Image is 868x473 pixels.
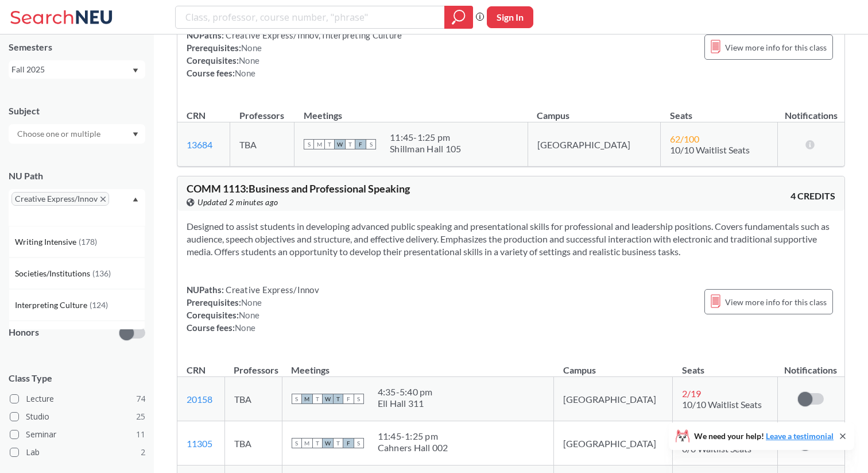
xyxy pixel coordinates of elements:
[187,394,212,405] a: 20158
[366,139,376,149] span: S
[324,139,335,149] span: T
[487,6,533,28] button: Sign In
[323,438,333,448] span: W
[554,352,673,377] th: Campus
[187,29,402,79] div: NUPaths: Prerequisites: Corequisites: Course fees:
[224,421,282,466] td: TBA
[9,326,39,339] p: Honors
[354,438,364,448] span: S
[230,98,294,122] th: Professors
[187,220,835,258] section: Designed to assist students in developing advanced public speaking and presentational skills for ...
[224,30,402,40] span: Creative Express/Innov, Interpreting Culture
[9,189,145,226] div: Creative Express/InnovX to remove pillDropdown arrowWriting Intensive(178)Societies/Institutions(...
[294,98,528,122] th: Meetings
[136,393,145,405] span: 74
[302,438,312,448] span: M
[323,394,333,404] span: W
[9,105,145,117] div: Subject
[390,132,461,143] div: 11:45 - 1:25 pm
[11,127,108,141] input: Choose one or multiple
[235,322,255,333] span: None
[282,352,554,377] th: Meetings
[187,182,410,195] span: COMM 1113 : Business and Professional Speaking
[92,268,111,278] span: ( 136 )
[554,421,673,466] td: [GEOGRAPHIC_DATA]
[345,139,355,149] span: T
[304,139,314,149] span: S
[312,438,323,448] span: T
[197,196,278,209] span: Updated 2 minutes ago
[778,98,844,122] th: Notifications
[11,192,109,206] span: Creative Express/InnovX to remove pill
[670,133,699,144] span: 62 / 100
[15,236,79,248] span: Writing Intensive
[239,55,259,66] span: None
[673,352,778,377] th: Seats
[378,442,448,453] div: Cahners Hall 002
[241,43,262,53] span: None
[9,170,145,182] div: NU Path
[292,438,302,448] span: S
[378,386,433,398] div: 4:35 - 5:40 pm
[224,352,282,377] th: Professors
[335,139,345,149] span: W
[187,109,206,122] div: CRN
[10,409,145,424] label: Studio
[355,139,366,149] span: F
[224,284,319,295] span: Creative Express/Innov
[187,438,212,449] a: 11305
[79,237,97,247] span: ( 178 )
[694,432,834,440] span: We need your help!
[187,139,212,150] a: 13684
[554,377,673,421] td: [GEOGRAPHIC_DATA]
[444,6,473,29] div: magnifying glass
[100,197,106,202] svg: X to remove pill
[133,68,138,73] svg: Dropdown arrow
[10,391,145,406] label: Lecture
[292,394,302,404] span: S
[90,300,108,310] span: ( 124 )
[682,388,701,399] span: 2 / 19
[136,410,145,423] span: 25
[235,68,255,78] span: None
[241,297,262,307] span: None
[725,40,827,55] span: View more info for this class
[184,7,436,27] input: Class, professor, course number, "phrase"
[528,98,660,122] th: Campus
[378,430,448,442] div: 11:45 - 1:25 pm
[452,9,466,25] svg: magnifying glass
[9,372,145,384] span: Class Type
[10,445,145,460] label: Lab
[670,144,750,155] span: 10/10 Waitlist Seats
[302,394,312,404] span: M
[9,60,145,79] div: Fall 2025Dropdown arrow
[528,122,660,167] td: [GEOGRAPHIC_DATA]
[390,143,461,155] div: Shillman Hall 105
[11,63,131,76] div: Fall 2025
[790,190,835,202] span: 4 CREDITS
[224,377,282,421] td: TBA
[136,428,145,441] span: 11
[141,446,145,459] span: 2
[766,431,834,441] a: Leave a testimonial
[15,299,90,312] span: Interpreting Culture
[15,267,92,280] span: Societies/Institutions
[230,122,294,167] td: TBA
[314,139,324,149] span: M
[133,197,138,202] svg: Dropdown arrow
[10,427,145,442] label: Seminar
[777,352,844,377] th: Notifications
[343,394,354,404] span: F
[133,132,138,137] svg: Dropdown arrow
[343,438,354,448] span: F
[239,310,259,320] span: None
[312,394,323,404] span: T
[354,394,364,404] span: S
[725,295,827,309] span: View more info for this class
[333,394,343,404] span: T
[187,364,206,376] div: CRN
[682,399,762,410] span: 10/10 Waitlist Seats
[661,98,778,122] th: Seats
[187,283,319,334] div: NUPaths: Prerequisites: Corequisites: Course fees:
[9,124,145,144] div: Dropdown arrow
